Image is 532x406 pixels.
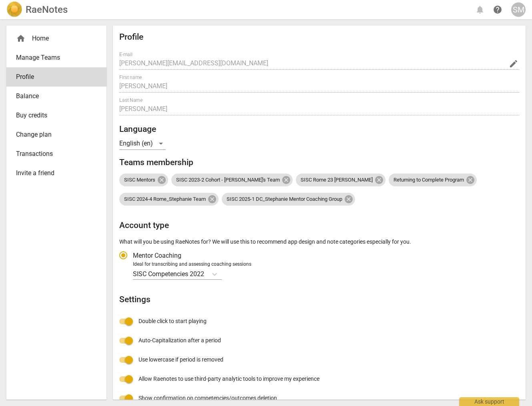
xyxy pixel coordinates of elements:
a: Help [490,2,505,17]
span: Mentor Coaching [133,251,181,260]
div: SISC 2025-1 DC_Stephanie Mentor Coaching Group [222,193,355,206]
label: E-mail [119,52,132,57]
h2: Language [119,124,519,134]
label: Last Name [119,98,143,103]
a: Manage Teams [6,48,106,67]
h2: Settings [119,295,519,305]
span: edit [509,59,518,69]
label: First name [119,75,142,80]
h2: Teams membership [119,158,519,168]
img: Logo [6,2,22,18]
a: LogoRaeNotes [6,2,68,18]
div: Home [6,29,106,48]
span: Transactions [16,149,90,159]
a: Buy credits [6,106,106,125]
span: Auto-Capitalization after a period [139,336,221,345]
span: Allow Raenotes to use third-party analytic tools to improve my experience [139,375,319,383]
button: Change Email [508,58,519,69]
span: Balance [16,91,90,101]
span: SISC Rome 23 [PERSON_NAME] [296,177,377,183]
input: Ideal for transcribing and assessing coaching sessionsSISC Competencies 2022 [205,270,207,278]
div: SISC Mentors [119,174,168,186]
span: SISC 2023-2 Cohort - [PERSON_NAME]'s Team [171,177,285,183]
div: SISC Rome 23 [PERSON_NAME] [296,174,385,186]
a: Transactions [6,144,106,164]
span: Returning to Complete Program [389,177,469,183]
span: Use lowercase if period is removed [139,356,223,364]
span: SISC 2024-4 Rome_Stephanie Team [119,196,211,202]
a: Balance [6,87,106,106]
h2: Account type [119,220,519,230]
span: help [493,5,502,14]
h2: RaeNotes [26,4,68,15]
a: Invite a friend [6,164,106,183]
span: Double click to start playing [139,317,207,325]
span: Invite a friend [16,168,90,178]
span: home [16,34,26,43]
div: Home [16,34,90,43]
span: Manage Teams [16,53,90,63]
span: Change plan [16,130,90,139]
a: Profile [6,67,106,87]
a: Change plan [6,125,106,144]
h2: Profile [119,32,519,42]
span: Buy credits [16,111,90,120]
div: Returning to Complete Program [389,174,477,186]
span: Show confirmation on competencies/outcomes deletion [139,394,277,402]
span: SISC 2025-1 DC_Stephanie Mentor Coaching Group [222,196,347,202]
span: Profile [16,72,90,82]
div: Account type [119,246,519,280]
button: SM [511,2,526,17]
div: SISC 2023-2 Cohort - [PERSON_NAME]'s Team [171,174,293,186]
span: SISC Mentors [119,177,160,183]
p: SISC Competencies 2022 [133,269,204,279]
div: Ask support [459,397,519,406]
div: English (en) [119,137,166,150]
div: Ideal for transcribing and assessing coaching sessions [133,261,517,268]
div: SISC 2024-4 Rome_Stephanie Team [119,193,219,206]
p: What will you be using RaeNotes for? We will use this to recommend app design and note categories... [119,238,519,246]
